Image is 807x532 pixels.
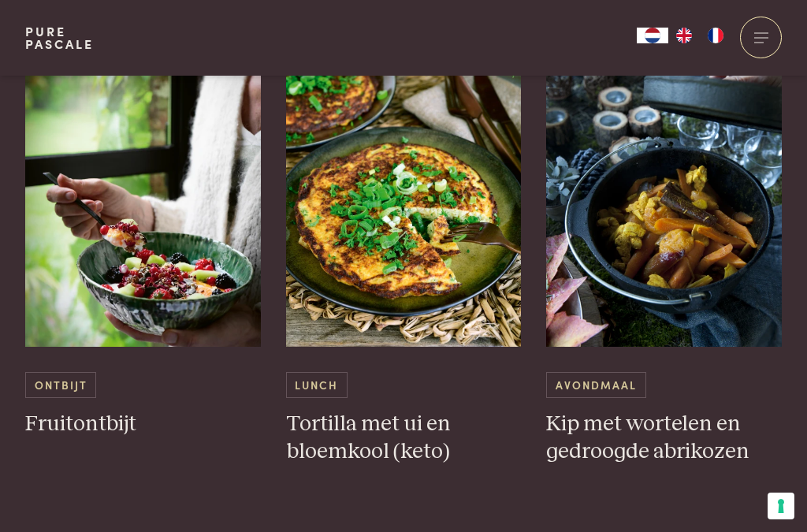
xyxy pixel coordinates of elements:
div: Language [637,28,668,43]
span: Avondmaal [546,372,645,398]
span: Lunch [286,372,348,398]
a: Kip met wortelen en gedroogde abrikozen Avondmaal Kip met wortelen en gedroogde abrikozen [546,32,782,465]
a: FR [700,28,731,43]
a: EN [668,28,700,43]
a: Tortilla met ui en bloemkool (keto) Lunch Tortilla met ui en bloemkool (keto) [286,32,522,465]
ul: Language list [668,28,731,43]
h3: Kip met wortelen en gedroogde abrikozen [546,411,782,465]
aside: Language selected: Nederlands [637,28,731,43]
img: Tortilla met ui en bloemkool (keto) [286,32,522,347]
img: Fruitontbijt [25,32,261,347]
a: NL [637,28,668,43]
a: Fruitontbijt Ontbijt Fruitontbijt [25,32,261,438]
span: Ontbijt [25,372,96,398]
a: PurePascale [25,25,94,50]
h3: Fruitontbijt [25,411,261,438]
h3: Tortilla met ui en bloemkool (keto) [286,411,522,465]
button: Uw voorkeuren voor toestemming voor trackingtechnologieën [768,493,794,519]
img: Kip met wortelen en gedroogde abrikozen [546,32,782,347]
